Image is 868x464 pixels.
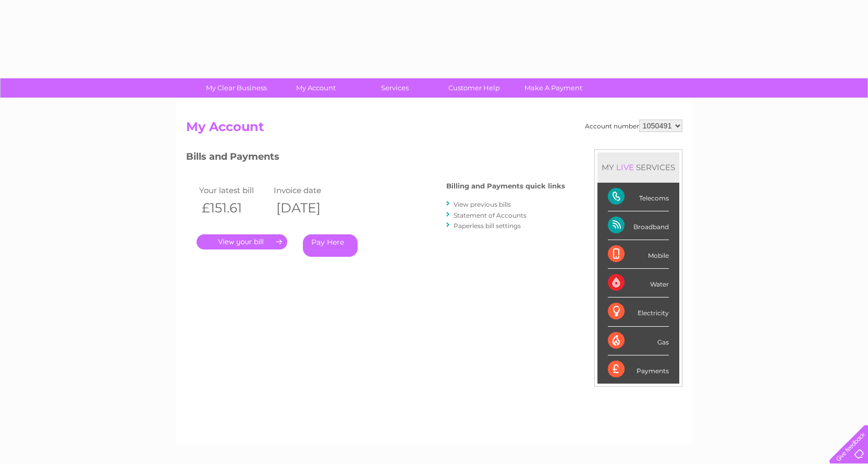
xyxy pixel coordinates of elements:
th: £151.61 [197,197,272,219]
div: LIVE [614,162,636,172]
h3: Bills and Payments [186,149,565,168]
div: Gas [608,327,669,355]
a: Make A Payment [510,78,596,98]
div: Broadband [608,211,669,240]
div: Electricity [608,298,669,326]
a: Statement of Accounts [454,211,527,219]
a: . [197,234,287,249]
a: Pay Here [303,234,358,257]
div: Account number [585,120,682,132]
a: My Clear Business [193,78,279,98]
div: Water [608,269,669,298]
h4: Billing and Payments quick links [446,182,565,190]
a: Customer Help [431,78,517,98]
a: My Account [273,78,359,98]
div: Telecoms [608,183,669,211]
td: Your latest bill [197,183,272,197]
a: Services [352,78,438,98]
td: Invoice date [271,183,346,197]
div: MY SERVICES [597,152,679,182]
div: Mobile [608,240,669,269]
th: [DATE] [271,197,346,219]
div: Payments [608,355,669,384]
a: Paperless bill settings [454,222,521,230]
h2: My Account [186,120,682,139]
a: View previous bills [454,200,511,208]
